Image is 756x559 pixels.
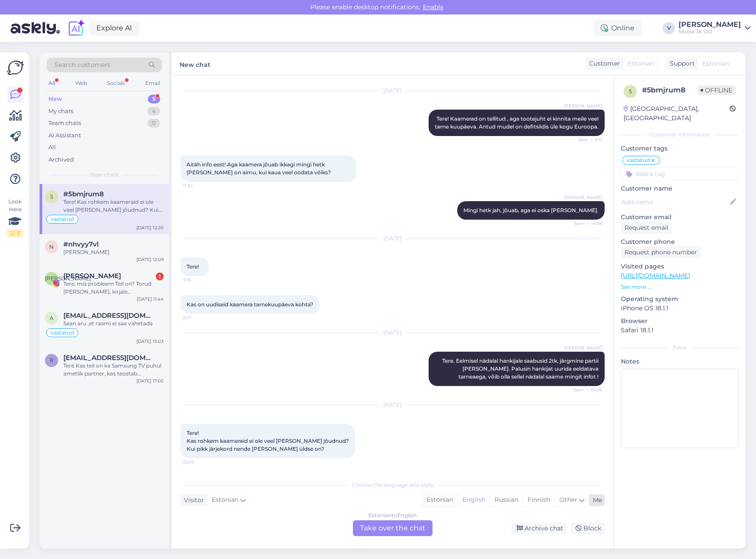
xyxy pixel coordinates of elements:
[621,272,690,279] a: [URL][DOMAIN_NAME]
[136,224,164,231] div: [DATE] 12:20
[137,296,164,302] div: [DATE] 11:44
[187,301,313,308] span: Kas on uudiseid kaamera tarnekuupäeva kohta?
[63,280,164,296] div: Tere, mis probleem Teil on? Torud [PERSON_NAME], kirjale [PERSON_NAME], raha ei tagasta?
[180,329,605,337] div: [DATE]
[136,256,164,263] div: [DATE] 12:09
[621,131,738,139] div: Customer information
[627,158,650,163] span: vastatud
[187,430,349,452] span: Tere! Kas rohkem kaameraid ei ole veel [PERSON_NAME] jõudnud? Kui pikk järjekord nende [PERSON_NA...
[183,459,216,465] span: 12:20
[148,95,160,103] div: 5
[45,275,91,282] span: [PERSON_NAME]
[180,481,605,489] div: Choose the language and reply
[183,314,216,321] span: 5:17
[147,119,160,128] div: 0
[63,320,164,327] div: Saan aru ,et raami ei saa vahetada
[679,21,741,28] div: [PERSON_NAME]
[63,248,164,256] div: [PERSON_NAME]
[156,272,164,280] div: 1
[666,59,695,68] div: Support
[621,144,738,153] p: Customer tags
[73,77,89,89] div: Web
[212,495,239,505] span: Estonian
[420,3,446,11] span: Enable
[136,338,164,345] div: [DATE] 15:03
[47,77,57,89] div: All
[90,171,118,179] span: New chats
[48,95,62,103] div: New
[564,345,602,351] span: [PERSON_NAME]
[697,85,736,95] span: Offline
[180,496,204,505] div: Visitor
[183,276,216,283] span: 5:16
[621,246,701,258] div: Request phone number
[490,493,523,507] div: Russian
[89,21,139,36] a: Explore AI
[180,87,605,95] div: [DATE]
[63,362,164,378] div: Tere Kas teil on ka Samsung TV puhul ametlik partner, kes teostab garantiitöid?
[7,229,23,237] div: 2 / 3
[63,312,155,320] span: ats.teppan@gmail.com
[629,88,632,95] span: 5
[136,378,164,384] div: [DATE] 17:05
[63,354,155,362] span: raido.pajusi@gmail.com
[621,167,738,180] input: Add a tag
[353,520,433,536] div: Take over the chat
[458,493,490,507] div: English
[51,330,74,335] span: vastatud
[621,222,672,234] div: Request email
[422,493,458,507] div: Estonian
[621,294,738,304] p: Operating system
[564,103,602,109] span: [PERSON_NAME]
[621,344,738,352] div: Extra
[368,511,417,519] div: Estonian to English
[523,493,554,507] div: Finnish
[621,316,738,326] p: Browser
[143,77,162,89] div: Email
[594,20,642,36] div: Online
[50,357,54,364] span: r
[7,59,24,76] img: Askly Logo
[642,85,697,96] div: # 5bmjrum8
[628,59,654,68] span: Estonian
[621,326,738,335] p: Safari 18.1.1
[569,136,602,143] span: Seen ✓ 8:11
[180,235,605,243] div: [DATE]
[105,77,127,89] div: Socials
[48,155,74,164] div: Archived
[63,190,104,198] span: #5bmjrum8
[63,198,164,214] div: Tere! Kas rohkem kaameraid ei ole veel [PERSON_NAME] jõudnud? Kui pikk järjekord nende [PERSON_NA...
[187,161,331,176] span: Aitäh info eest! Aga kaamera jõuab ikkagi mingi hetk [PERSON_NAME] on aimu, kui kaua veel oodata ...
[621,304,738,313] p: iPhone OS 18.1.1
[621,213,738,222] p: Customer email
[48,119,81,128] div: Team chats
[621,237,738,246] p: Customer phone
[463,207,598,213] span: Mingi hetk jah, jõuab, aga ei oska [PERSON_NAME].
[570,522,605,534] div: Block
[559,496,577,504] span: Other
[624,104,730,123] div: [GEOGRAPHIC_DATA], [GEOGRAPHIC_DATA]
[51,217,74,222] span: vastatud
[63,240,99,248] span: #nhvyy7vl
[435,115,600,130] span: Tere! Kaamerad on tellitud , aga tootejuht ei kinnita meile veel tarne kuupäeva. Antud mudel on d...
[564,194,602,201] span: [PERSON_NAME]
[183,182,216,189] span: 11:34
[621,357,738,366] p: Notes
[442,357,600,380] span: Tere. Eelmisel nädalal hankijale saabusid 2tk, järgmine partii [PERSON_NAME]. Palusin hankijat uu...
[589,496,602,505] div: Me
[702,59,729,68] span: Estonian
[621,283,738,291] p: See more ...
[55,60,110,70] span: Search customers
[187,263,199,270] span: Tere!
[569,386,602,393] span: Seen ✓ 10:08
[586,59,620,68] div: Customer
[180,401,605,409] div: [DATE]
[569,220,602,227] span: Seen ✓ 14:58
[67,19,85,37] img: explore-ai
[180,58,210,70] label: New chat
[679,28,741,35] div: Mobix JK OÜ
[50,315,54,321] span: a
[49,243,54,250] span: n
[621,197,728,207] input: Add name
[7,198,23,237] div: Look Here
